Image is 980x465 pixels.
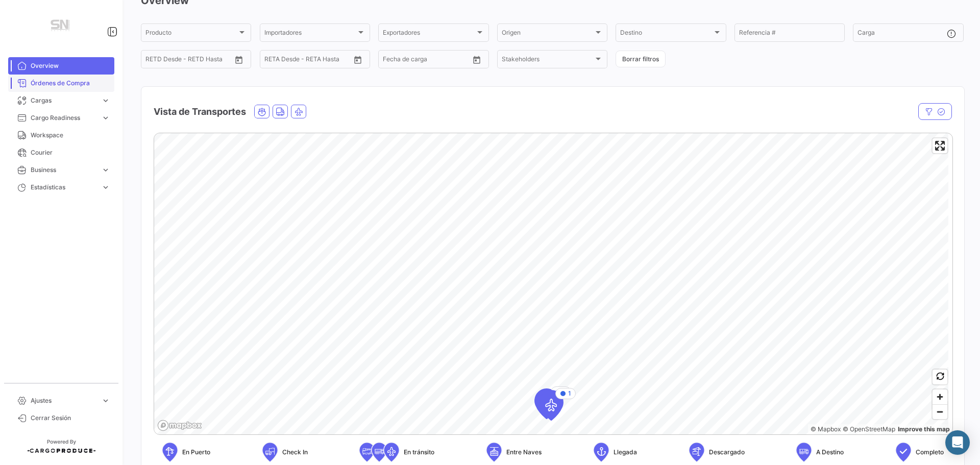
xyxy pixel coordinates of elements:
span: Origen [502,31,594,38]
span: 1 [563,387,567,397]
span: Importadores [264,31,356,38]
span: Exportadores [383,31,475,38]
input: Hasta [408,57,449,64]
button: Zoom out [933,404,947,419]
span: Courier [31,148,110,157]
span: Workspace [31,131,110,140]
h4: Vista de Transportes [154,105,246,119]
button: Enter fullscreen [933,138,947,153]
span: Llegada [614,448,637,457]
button: Ocean [255,105,269,118]
div: Map marker [534,388,559,419]
input: Hasta [290,57,331,64]
a: OpenStreetMap [843,425,895,433]
a: Órdenes de Compra [8,75,114,92]
span: En tránsito [404,448,434,457]
span: 1 [568,389,571,398]
span: Stakeholders [502,57,594,64]
div: Abrir Intercom Messenger [945,430,970,455]
span: Ajustes [31,396,97,405]
button: Open calendar [350,52,365,67]
a: Mapbox [811,425,841,433]
span: Cargo Readiness [31,113,97,123]
a: Courier [8,144,114,161]
span: Completo [916,448,944,457]
span: Cerrar Sesión [31,413,110,423]
span: En Puerto [182,448,210,457]
span: expand_more [101,396,110,405]
input: Desde [145,57,164,64]
span: expand_more [101,96,110,105]
button: Land [273,105,287,118]
input: Desde [264,57,283,64]
span: A Destino [816,448,844,457]
span: Órdenes de Compra [31,79,110,88]
span: Check In [282,448,308,457]
span: expand_more [101,183,110,192]
button: Air [291,105,306,118]
a: Map feedback [898,425,950,433]
span: Cargas [31,96,97,105]
span: Descargado [709,448,745,457]
button: Borrar filtros [616,51,666,67]
button: Open calendar [469,52,484,67]
span: expand_more [101,165,110,175]
canvas: Map [154,133,948,435]
span: Estadísticas [31,183,97,192]
span: Business [31,165,97,175]
a: Overview [8,57,114,75]
span: Destino [620,31,712,38]
span: Entre Naves [506,448,542,457]
a: Workspace [8,127,114,144]
img: Manufactura+Logo.png [36,12,87,41]
span: Zoom out [933,405,947,419]
input: Desde [383,57,401,64]
span: Overview [31,61,110,70]
div: Map marker [539,390,563,421]
span: expand_more [101,113,110,123]
button: Zoom in [933,389,947,404]
button: Open calendar [231,52,247,67]
span: Producto [145,31,237,38]
a: Mapbox logo [157,420,202,431]
input: Hasta [171,57,212,64]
